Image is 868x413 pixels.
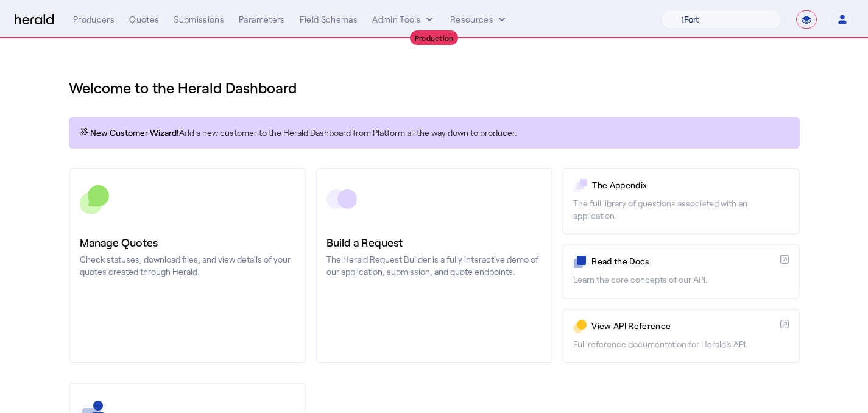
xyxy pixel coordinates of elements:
[69,78,800,97] h1: Welcome to the Herald Dashboard
[573,197,788,222] p: The full library of questions associated with an application.
[562,168,799,235] a: The AppendixThe full library of questions associated with an application.
[562,244,799,298] a: Read the DocsLearn the core concepts of our API.
[80,253,295,278] p: Check statuses, download files, and view details of your quotes created through Herald.
[326,253,542,278] p: The Herald Request Builder is a fully interactive demo of our application, submission, and quote ...
[591,255,775,267] p: Read the Docs
[174,13,224,26] div: Submissions
[372,13,436,26] button: internal dropdown menu
[591,320,775,332] p: View API Reference
[69,168,306,363] a: Manage QuotesCheck statuses, download files, and view details of your quotes created through Herald.
[450,13,508,26] button: Resources dropdown menu
[90,127,179,139] span: New Customer Wizard!
[80,234,295,251] h3: Manage Quotes
[326,234,542,251] h3: Build a Request
[300,13,358,26] div: Field Schemas
[573,274,788,286] p: Learn the core concepts of our API.
[592,179,788,191] p: The Appendix
[573,338,788,350] p: Full reference documentation for Herald's API.
[15,14,54,26] img: Herald Logo
[410,30,459,45] div: Production
[73,13,115,26] div: Producers
[562,309,799,363] a: View API ReferenceFull reference documentation for Herald's API.
[79,127,790,139] p: Add a new customer to the Herald Dashboard from Platform all the way down to producer.
[316,168,552,363] a: Build a RequestThe Herald Request Builder is a fully interactive demo of our application, submiss...
[239,13,285,26] div: Parameters
[129,13,159,26] div: Quotes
